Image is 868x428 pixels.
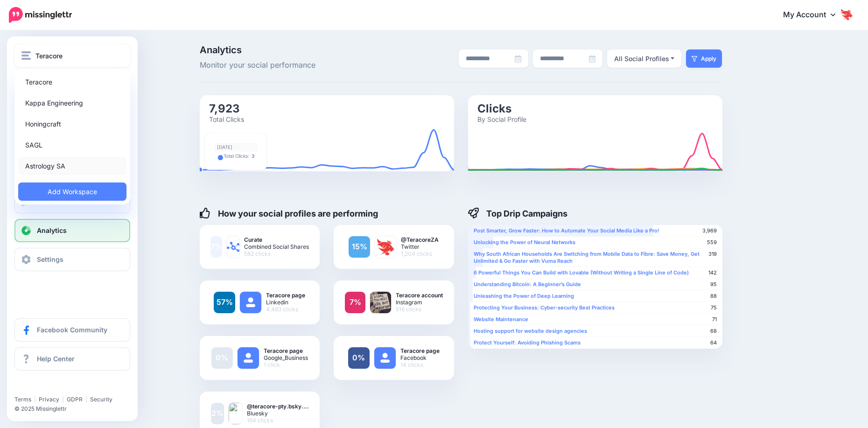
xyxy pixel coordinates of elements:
[401,243,439,250] span: Twitter
[710,293,717,300] span: 88
[468,208,568,219] h4: Top Drip Campaigns
[18,115,126,133] a: Honingcraft
[39,396,59,403] a: Privacy
[711,304,717,311] span: 75
[14,44,130,67] button: Teracore
[774,4,854,27] a: My Account
[18,136,126,154] a: SAGL
[348,347,370,369] a: 0%
[710,328,717,335] span: 68
[400,347,440,354] b: Teracore page
[264,354,308,361] span: Google_Business
[247,417,308,424] span: 164 clicks
[18,73,126,91] a: Teracore
[396,299,443,306] span: Instagram
[614,53,669,64] div: All Social Profiles
[396,306,443,313] span: 516 clicks
[702,227,717,234] span: 3,969
[374,347,396,369] img: user_default_image.png
[14,318,130,342] a: Facebook Community
[712,316,717,323] span: 71
[37,255,63,263] span: Settings
[18,182,126,201] a: Add Workspace
[37,226,67,234] span: Analytics
[474,269,689,276] b: 6 Powerful Things You Can Build with Lovable (Without Writing a Single Line of Code)
[707,239,717,246] span: 559
[474,293,574,299] b: Unleashing the Power of Deep Learning
[370,292,391,313] img: .png-82458
[209,101,240,115] text: 7,923
[266,292,305,299] b: Teracore page
[477,115,526,123] text: By Social Profile
[264,347,308,354] b: Teracore page
[211,403,224,424] a: 2%
[264,361,308,368] span: 1 click
[209,115,244,123] text: Total Clicks
[14,396,31,403] a: Terms
[85,396,87,403] span: |
[240,292,261,313] img: user_default_image.png
[607,49,682,68] button: All Social Profiles
[396,292,443,299] b: Teracore account
[474,316,528,323] b: Website Maintenance
[477,101,511,115] text: Clicks
[400,361,440,368] span: 14 clicks
[9,7,72,23] img: Missinglettr
[18,157,126,175] a: Astrology SA
[214,292,235,313] a: 57%
[345,292,365,313] a: 7%
[14,219,130,242] a: Analytics
[244,250,309,257] span: 582 clicks
[211,347,233,369] a: 0%
[474,251,700,264] b: Why South African Households Are Switching from Mobile Data to Fibre: Save Money, Get Unlimited &...
[474,339,581,346] b: Protect Yourself: Avoiding Phishing Scams
[14,404,136,414] li: © 2025 Missinglettr
[35,50,63,61] span: Teracore
[686,49,722,68] button: Apply
[247,410,308,417] span: Bluesky
[266,306,305,313] span: 4,483 clicks
[708,251,717,258] span: 319
[474,281,581,288] b: Understanding Bitcoin: A Beginner’s Guide
[90,396,112,403] a: Security
[200,59,364,71] span: Monitor your social performance
[14,248,130,271] a: Settings
[200,208,378,219] h4: How your social profiles are performing
[62,396,64,403] span: |
[21,51,31,60] img: menu.png
[401,250,439,257] span: 1,204 clicks
[238,347,259,369] img: user_default_image.png
[400,354,440,361] span: Facebook
[474,227,659,234] b: Post Smarter, Grow Faster: How to Automate Your Social Media Like a Pro!
[401,236,439,243] b: @TeracoreZA
[34,396,36,403] span: |
[14,347,130,371] a: Help Center
[266,299,305,306] span: Linkedin
[14,382,85,392] iframe: Twitter Follow Button
[710,339,717,346] span: 64
[14,190,130,213] a: Create
[349,236,370,258] a: 15%
[210,236,222,258] a: 7%
[247,403,308,410] b: @teracore-pty.bsky.…
[375,236,396,258] img: I-HudfTB-88570.jpg
[474,304,615,311] b: Protecting Your Business: Cyber-security Best Practices
[37,355,75,363] span: Help Center
[200,45,364,55] span: Analytics
[37,326,107,334] span: Facebook Community
[67,396,83,403] a: GDPR
[708,269,717,276] span: 142
[18,94,126,112] a: Kappa Engineering
[474,328,587,334] b: Hosting support for website design agencies
[474,239,575,246] b: Unlocking the Power of Neural Networks
[244,236,309,243] b: Curate
[710,281,717,288] span: 95
[244,243,309,250] span: Combined Social Shares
